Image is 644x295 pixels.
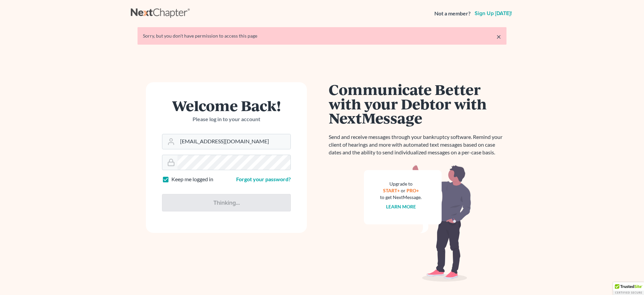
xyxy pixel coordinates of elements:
a: Learn more [386,204,416,209]
label: Keep me logged in [171,176,213,183]
div: Upgrade to [380,181,422,187]
div: to get NextMessage. [380,194,422,201]
div: TrustedSite Certified [613,282,644,295]
a: × [496,33,501,41]
p: Please log in to your account [162,115,291,123]
strong: Not a member? [434,10,471,17]
img: nextmessage_bg-59042aed3d76b12b5cd301f8e5b87938c9018125f34e5fa2b7a6b67550977c72.svg [364,164,471,282]
h1: Welcome Back! [162,98,291,113]
span: or [401,188,406,193]
a: START+ [383,188,400,193]
a: PRO+ [407,188,419,193]
input: Email Address [177,134,290,149]
h1: Communicate Better with your Debtor with NextMessage [329,82,506,125]
div: Sorry, but you don't have permission to access this page [143,33,501,39]
p: Send and receive messages through your bankruptcy software. Remind your client of hearings and mo... [329,133,506,156]
a: Forgot your password? [236,176,291,182]
input: Thinking... [162,194,291,211]
a: Sign up [DATE]! [473,11,513,16]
